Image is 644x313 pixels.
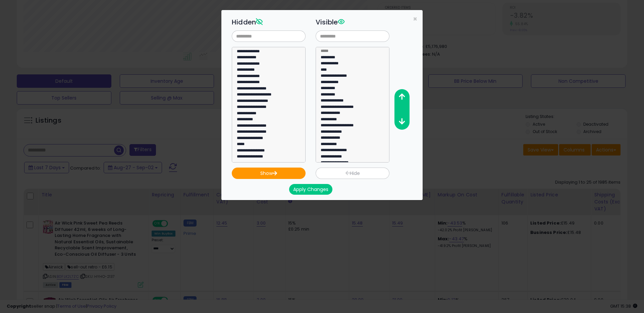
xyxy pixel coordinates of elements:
[316,168,389,179] button: Hide
[232,168,306,179] button: Show
[232,17,306,27] h3: Hidden
[413,14,417,24] span: ×
[316,17,389,27] h3: Visible
[289,184,332,195] button: Apply Changes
